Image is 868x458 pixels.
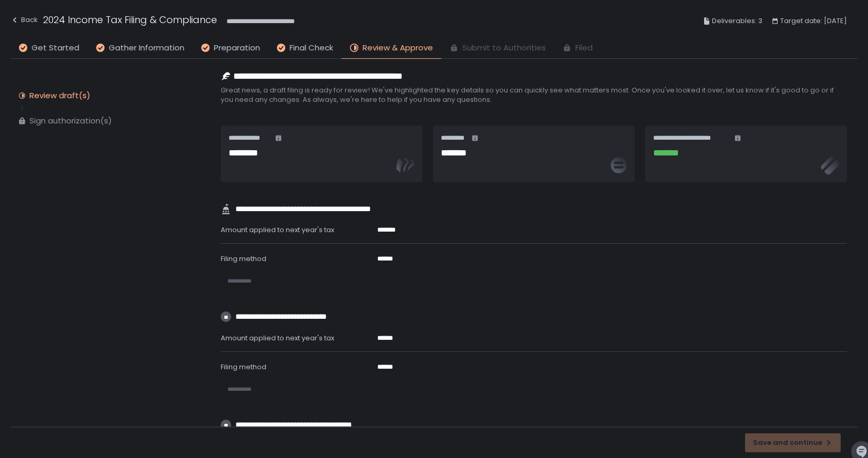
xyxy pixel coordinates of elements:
[780,15,847,27] span: Target date: [DATE]
[109,42,184,54] span: Gather Information
[214,42,260,54] span: Preparation
[363,42,433,54] span: Review & Approve
[43,13,217,27] h1: 2024 Income Tax Filing & Compliance
[462,42,546,54] span: Submit to Authorities
[221,225,334,235] span: Amount applied to next year's tax
[221,362,266,372] span: Filing method
[11,13,38,30] button: Back
[575,42,593,54] span: Filed
[29,116,112,126] div: Sign authorization(s)
[221,333,334,343] span: Amount applied to next year's tax
[712,15,762,27] span: Deliverables: 3
[29,90,90,101] div: Review draft(s)
[32,42,79,54] span: Get Started
[290,42,333,54] span: Final Check
[221,254,266,264] span: Filing method
[11,14,38,26] div: Back
[221,86,847,105] span: Great news, a draft filing is ready for review! We've highlighted the key details so you can quic...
